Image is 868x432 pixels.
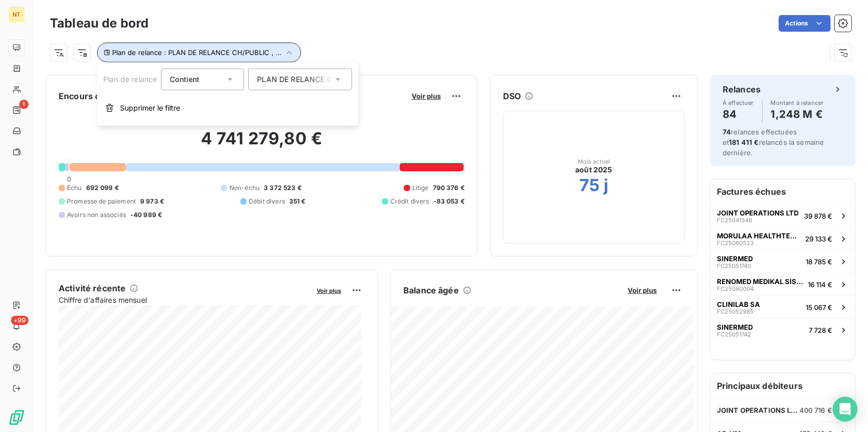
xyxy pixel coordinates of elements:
[717,406,800,414] span: JOINT OPERATIONS LTD
[120,103,180,113] span: Supprimer le filtre
[289,197,306,206] span: 351 €
[575,165,612,175] span: août 2025
[711,373,855,398] h6: Principaux débiteurs
[403,284,459,296] h6: Balance âgée
[19,100,29,109] span: 1
[711,204,855,227] button: JOINT OPERATIONS LTDFC2504134839 878 €
[264,183,302,193] span: 3 372 523 €
[729,138,758,146] span: 181 411 €
[628,286,657,294] span: Voir plus
[11,316,29,325] span: +99
[390,197,429,206] span: Crédit divers
[314,286,344,295] button: Voir plus
[97,43,301,62] button: Plan de relance : PLAN DE RELANCE CH/PUBLIC , ...
[67,183,82,193] span: Échu
[50,14,148,33] h3: Tableau de bord
[170,75,199,84] span: Contient
[103,75,157,84] span: Plan de relance
[723,106,754,123] h4: 84
[8,6,25,23] div: NT
[59,128,465,159] h2: 4 741 279,80 €
[806,303,832,312] span: 15 067 €
[59,282,126,294] h6: Activité récente
[779,15,831,32] button: Actions
[723,128,731,136] span: 74
[317,287,341,294] span: Voir plus
[805,235,832,243] span: 29 133 €
[809,326,832,334] span: 7 728 €
[8,102,24,118] a: 1
[711,227,855,250] button: MORULAA HEALTHTECH PRIVATE LIMITEDFC2506052329 133 €
[8,409,25,426] img: Logo LeanPay
[717,232,801,240] span: MORULAA HEALTHTECH PRIVATE LIMITED
[503,90,521,102] h6: DSO
[717,217,752,223] span: FC25041348
[723,128,824,157] span: relances effectuées et relancés la semaine dernière.
[140,197,164,206] span: 9 973 €
[711,318,855,341] button: SINERMEDFC250517427 728 €
[800,406,832,414] span: 400 716 €
[67,197,136,206] span: Promesse de paiement
[130,210,162,220] span: -40 989 €
[717,331,751,337] span: FC25051742
[717,300,760,308] span: CLINILAB SA
[112,48,282,57] span: Plan de relance : PLAN DE RELANCE CH/PUBLIC , ...
[433,197,465,206] span: -83 053 €
[578,158,611,165] span: Mois actuel
[833,397,858,422] div: Open Intercom Messenger
[711,179,855,204] h6: Factures échues
[67,175,71,183] span: 0
[604,175,608,196] h2: j
[711,295,855,318] button: CLINILAB SAFC2505298515 067 €
[717,308,754,315] span: FC25052985
[625,286,660,295] button: Voir plus
[59,90,118,102] h6: Encours client
[771,106,824,123] h4: 1,248 M €
[723,100,754,106] span: À effectuer
[717,286,754,292] span: FC25080004
[717,323,753,331] span: SINERMED
[59,294,309,305] span: Chiffre d'affaires mensuel
[806,258,832,266] span: 18 785 €
[579,175,600,196] h2: 75
[804,212,832,220] span: 39 878 €
[711,250,855,273] button: SINERMEDFC2505174018 785 €
[717,263,751,269] span: FC25051740
[249,197,285,206] span: Débit divers
[717,254,753,263] span: SINERMED
[717,240,754,246] span: FC25060523
[412,92,441,100] span: Voir plus
[67,210,126,220] span: Avoirs non associés
[86,183,119,193] span: 692 099 €
[717,209,798,217] span: JOINT OPERATIONS LTD
[808,280,832,289] span: 16 114 €
[412,183,429,193] span: Litige
[229,183,260,193] span: Non-échu
[409,91,444,101] button: Voir plus
[711,273,855,295] button: RENOMED MEDIKAL SISTEMLER LTDFC2508000416 114 €
[433,183,465,193] span: 790 376 €
[771,100,824,106] span: Montant à relancer
[717,277,804,286] span: RENOMED MEDIKAL SISTEMLER LTD
[97,97,358,119] button: Supprimer le filtre
[257,74,367,85] span: PLAN DE RELANCE CH/PUBLIC
[723,83,761,96] h6: Relances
